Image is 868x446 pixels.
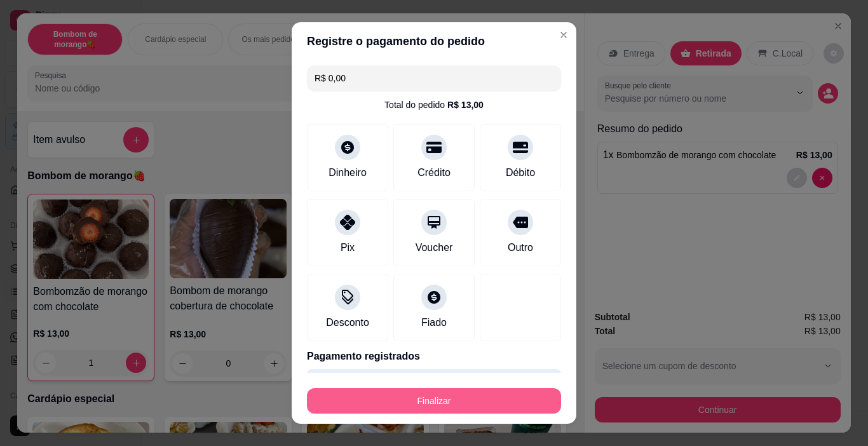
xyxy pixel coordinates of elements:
[329,165,367,180] div: Dinheiro
[326,315,369,330] div: Desconto
[307,388,561,414] button: Finalizar
[553,25,574,45] button: Close
[508,240,533,255] div: Outro
[447,98,484,111] div: R$ 13,00
[417,165,451,180] div: Crédito
[307,349,561,364] p: Pagamento registrados
[421,315,447,330] div: Fiado
[341,240,355,255] div: Pix
[416,240,453,255] div: Voucher
[506,165,535,180] div: Débito
[292,22,576,60] header: Registre o pagamento do pedido
[315,65,553,91] input: Ex.: hambúrguer de cordeiro
[384,98,484,111] div: Total do pedido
